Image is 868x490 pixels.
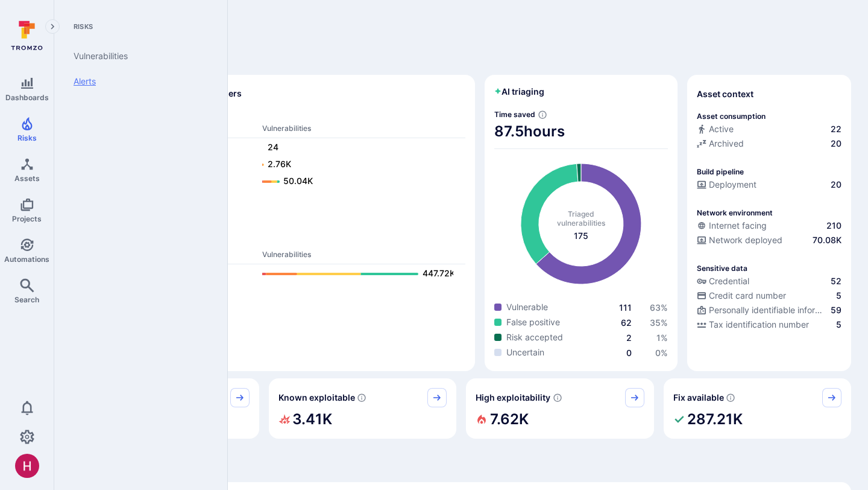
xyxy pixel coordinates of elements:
span: 59 [831,304,841,316]
a: Personally identifiable information (PII)59 [697,304,841,316]
span: Internet facing [709,220,767,232]
svg: EPSS score ≥ 0.7 [553,393,562,402]
span: Tax identification number [709,319,809,331]
div: Deployment [697,179,756,191]
a: 0% [655,348,668,358]
a: 62 [621,317,632,328]
div: Evidence indicative of processing credit card numbers [697,290,841,304]
div: Evidence that an asset is internet facing [697,220,841,234]
span: Fix available [673,392,724,404]
div: Tax identification number [697,319,809,331]
div: Fix available [664,378,852,439]
span: Risk accepted [506,331,563,343]
text: 447.72K [423,268,455,278]
span: Credit card number [709,290,786,302]
div: Active [697,123,734,135]
div: Commits seen in the last 180 days [697,123,841,138]
span: Assets [14,174,40,183]
text: 50.04K [283,176,313,186]
text: 24 [268,142,278,152]
a: Active22 [697,123,841,135]
a: 35% [650,317,668,328]
th: Vulnerabilities [262,249,465,264]
a: 447.72K [262,267,453,281]
a: Vulnerabilities [64,43,213,69]
div: Internet facing [697,220,767,232]
span: Discover [71,51,851,68]
div: Network deployed [697,234,782,246]
span: High exploitability [476,392,550,404]
a: Deployment20 [697,179,841,191]
h2: 287.21K [687,407,743,431]
span: Triaged vulnerabilities [557,209,605,227]
span: Ops scanners [81,235,465,244]
span: 5 [836,319,841,331]
span: Automations [4,255,49,264]
a: 111 [619,302,632,313]
a: Archived20 [697,138,841,150]
span: 87.5 hours [494,122,668,141]
span: 35 % [650,317,668,328]
a: 2 [626,332,632,343]
a: 24 [262,141,453,155]
span: Credential [709,275,749,287]
div: Harshil Parikh [15,454,39,478]
p: Network environment [697,208,773,217]
div: Configured deployment pipeline [697,179,841,193]
i: Expand navigation menu [48,22,57,32]
p: Build pipeline [697,167,744,176]
a: 2.76K [262,157,453,172]
span: False positive [506,316,560,328]
div: Evidence indicative of processing personally identifiable information [697,304,841,319]
span: Active [709,123,734,135]
a: Tax identification number5 [697,319,841,331]
span: Known exploitable [278,392,355,404]
svg: Vulnerabilities with fix available [726,393,735,402]
span: Risks [64,22,213,31]
a: 63% [650,302,668,313]
span: Vulnerable [506,301,548,313]
a: Internet facing210 [697,220,841,232]
span: 0 % [655,348,668,358]
div: Credit card number [697,290,786,302]
h2: AI triaging [494,86,544,98]
a: 0 [626,348,632,358]
span: 210 [826,220,841,232]
div: Evidence indicative of processing tax identification numbers [697,319,841,333]
svg: Confirmed exploitable by KEV [357,393,366,402]
span: Risks [17,133,37,142]
div: High exploitability [466,378,654,439]
div: Archived [697,138,744,150]
img: ACg8ocKzQzwPSwOZT_k9C736TfcBpCStqIZdMR9gXOhJgTaH9y_tsw=s96-c [15,454,39,478]
span: 20 [831,179,841,191]
h2: 3.41K [292,407,332,431]
span: Dashboards [5,93,49,102]
a: 50.04K [262,174,453,189]
a: 1% [656,332,668,343]
div: Known exploitable [269,378,457,439]
span: 22 [831,123,841,135]
p: Sensitive data [697,264,747,273]
span: 52 [831,275,841,287]
span: Network deployed [709,234,782,246]
a: Alerts [64,69,213,94]
a: Network deployed70.08K [697,234,841,246]
span: 20 [831,138,841,150]
div: Evidence indicative of handling user or service credentials [697,275,841,290]
span: Deployment [709,179,756,191]
span: total [574,230,588,242]
a: Credential52 [697,275,841,287]
span: Uncertain [506,346,544,358]
span: 63 % [650,302,668,313]
th: Vulnerabilities [262,123,465,138]
button: Expand navigation menu [45,19,60,34]
span: 5 [836,290,841,302]
span: Archived [709,138,744,150]
div: Personally identifiable information (PII) [697,304,828,316]
svg: Estimated based on an average time of 30 mins needed to triage each vulnerability [538,110,547,119]
div: Evidence that the asset is packaged and deployed somewhere [697,234,841,249]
